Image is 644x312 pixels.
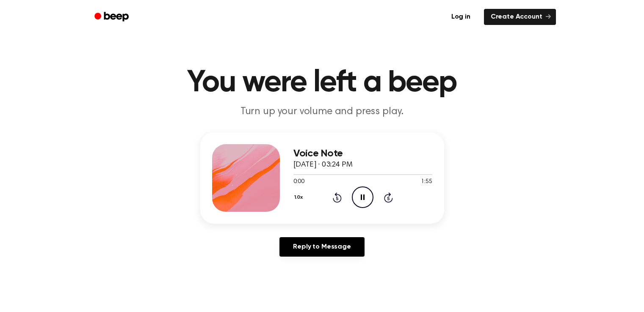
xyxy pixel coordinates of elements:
span: 0:00 [293,178,304,186]
h1: You were left a beep [105,68,539,98]
h3: Voice Note [293,148,432,159]
a: Reply to Message [279,237,364,257]
span: [DATE] · 03:24 PM [293,161,353,169]
p: Turn up your volume and press play. [160,105,485,119]
a: Log in [443,7,479,27]
span: 1:55 [421,178,432,186]
button: 1.0x [293,190,306,205]
a: Create Account [484,9,556,25]
a: Beep [88,9,136,25]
